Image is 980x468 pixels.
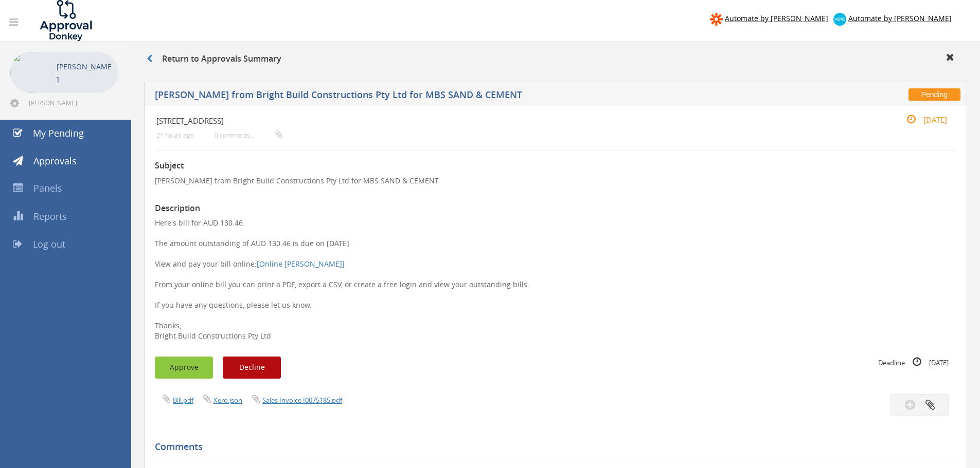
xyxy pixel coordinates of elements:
[173,396,193,405] a: Bill.pdf
[725,13,828,23] span: Automate by [PERSON_NAME]
[155,204,956,213] h3: Description
[33,238,65,250] span: Log out
[878,357,949,368] small: Deadline [DATE]
[29,99,116,107] span: [PERSON_NAME][EMAIL_ADDRESS][DOMAIN_NAME]
[33,182,62,194] span: Panels
[155,161,956,171] h3: Subject
[908,88,960,101] span: Pending
[223,357,281,379] button: Decline
[833,13,846,26] img: xero-logo.png
[155,442,949,452] h5: Comments
[155,176,956,186] p: [PERSON_NAME] from Bright Build Constructions Pty Ltd for MBS SAND & CEMENT
[710,13,723,26] img: zapier-logomark.png
[257,259,345,269] a: [Online [PERSON_NAME]]
[33,155,77,167] span: Approvals
[57,60,113,86] p: [PERSON_NAME]
[155,357,213,379] button: Approve
[33,210,67,222] span: Reports
[33,127,84,139] span: My Pending
[213,396,242,405] a: Xero.json
[156,132,194,139] small: 21 hours ago
[155,218,956,341] p: Here's bill for AUD 130.46. The amount outstanding of AUD 130.46 is due on [DATE]. View and pay y...
[155,90,718,103] h5: [PERSON_NAME] from Bright Build Constructions Pty Ltd for MBS SAND & CEMENT
[215,132,282,139] small: 0 comments...
[262,396,342,405] a: Sales Invoice I0075185.pdf
[896,114,947,125] small: [DATE]
[156,117,822,125] h4: [STREET_ADDRESS]
[848,13,952,23] span: Automate by [PERSON_NAME]
[147,54,281,64] h3: Return to Approvals Summary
